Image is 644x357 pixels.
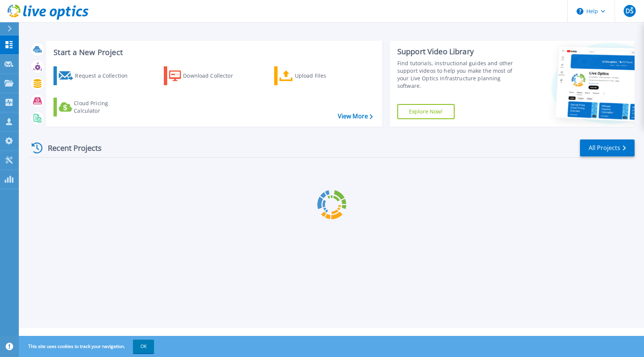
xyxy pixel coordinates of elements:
a: Upload Files [274,66,358,85]
a: All Projects [580,139,635,156]
button: OK [133,340,154,353]
a: Explore Now! [397,104,455,119]
a: Download Collector [164,66,248,85]
div: Support Video Library [397,47,521,57]
a: View More [338,113,373,120]
div: Cloud Pricing Calculator [74,100,134,115]
span: DŠ [626,8,633,14]
div: Recent Projects [29,139,112,157]
div: Upload Files [295,68,355,83]
h3: Start a New Project [53,48,372,57]
div: Download Collector [183,68,243,83]
a: Cloud Pricing Calculator [53,98,137,116]
div: Request a Collection [75,68,135,83]
div: Find tutorials, instructional guides and other support videos to help you make the most of your L... [397,60,521,90]
a: Request a Collection [53,66,137,85]
span: This site uses cookies to track your navigation. [21,340,154,353]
